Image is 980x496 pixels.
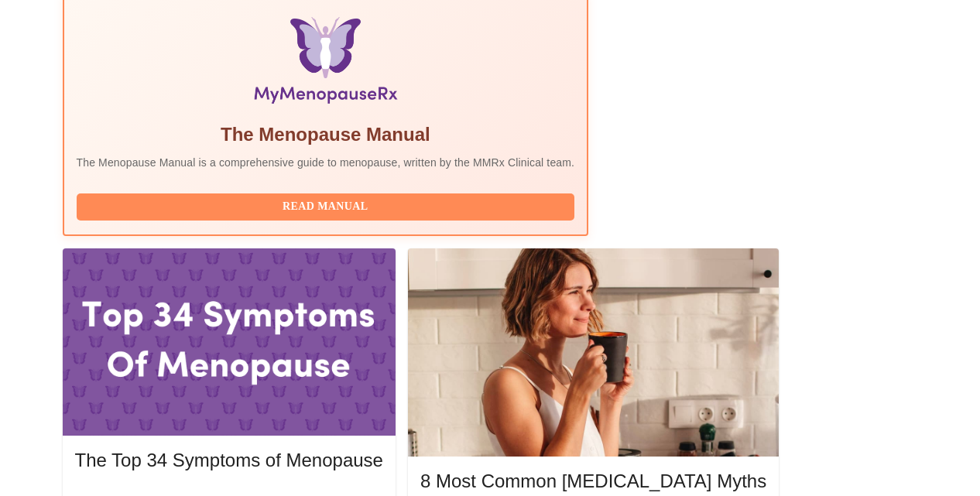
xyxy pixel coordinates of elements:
[77,155,575,170] p: The Menopause Manual is a comprehensive guide to menopause, written by the MMRx Clinical team.
[92,197,560,217] span: Read Manual
[420,469,766,494] h5: 8 Most Common [MEDICAL_DATA] Myths
[156,17,495,110] img: Menopause Manual
[75,448,383,473] h5: The Top 34 Symptoms of Menopause
[77,193,575,221] button: Read Manual
[77,199,579,212] a: Read Manual
[77,122,575,147] h5: The Menopause Manual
